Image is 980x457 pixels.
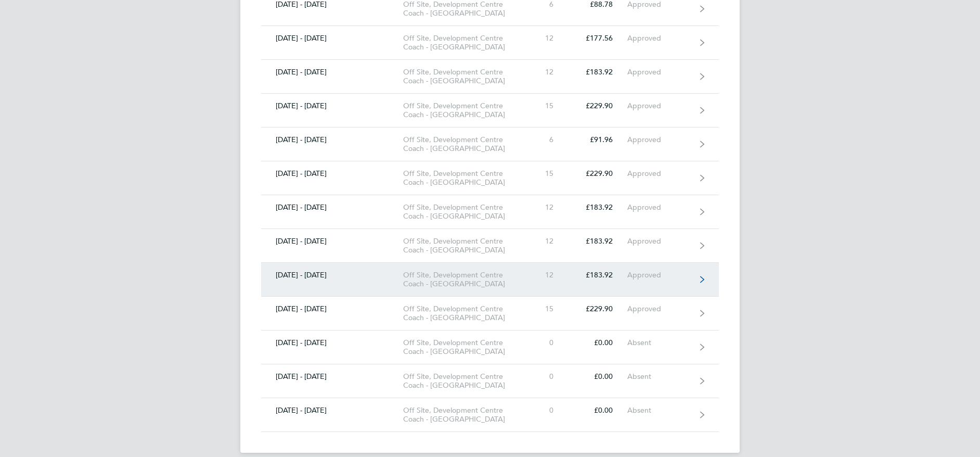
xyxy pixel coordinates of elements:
div: 0 [522,372,568,381]
div: Approved [627,271,691,280]
div: 12 [522,68,568,77]
div: 15 [522,101,568,110]
div: Off Site, Development Centre Coach - [GEOGRAPHIC_DATA] [403,304,522,322]
a: [DATE] - [DATE]Off Site, Development Centre Coach - [GEOGRAPHIC_DATA]12£177.56Approved [261,26,719,60]
div: 15 [522,304,568,313]
a: [DATE] - [DATE]Off Site, Development Centre Coach - [GEOGRAPHIC_DATA]15£229.90Approved [261,94,719,128]
div: Off Site, Development Centre Coach - [GEOGRAPHIC_DATA] [403,203,522,221]
a: [DATE] - [DATE]Off Site, Development Centre Coach - [GEOGRAPHIC_DATA]15£229.90Approved [261,161,719,195]
div: Approved [627,34,691,43]
div: Absent [627,372,691,381]
a: [DATE] - [DATE]Off Site, Development Centre Coach - [GEOGRAPHIC_DATA]6£91.96Approved [261,128,719,161]
div: Absent [627,406,691,415]
div: [DATE] - [DATE] [261,101,403,110]
div: [DATE] - [DATE] [261,34,403,43]
div: £229.90 [568,304,627,313]
div: 15 [522,169,568,178]
div: £91.96 [568,135,627,144]
div: [DATE] - [DATE] [261,338,403,347]
a: [DATE] - [DATE]Off Site, Development Centre Coach - [GEOGRAPHIC_DATA]12£183.92Approved [261,229,719,263]
div: 0 [522,338,568,347]
div: Approved [627,237,691,246]
div: Off Site, Development Centre Coach - [GEOGRAPHIC_DATA] [403,135,522,153]
div: Off Site, Development Centre Coach - [GEOGRAPHIC_DATA] [403,169,522,187]
div: Off Site, Development Centre Coach - [GEOGRAPHIC_DATA] [403,338,522,356]
div: 12 [522,203,568,212]
a: [DATE] - [DATE]Off Site, Development Centre Coach - [GEOGRAPHIC_DATA]12£183.92Approved [261,60,719,94]
div: [DATE] - [DATE] [261,406,403,415]
div: Absent [627,338,691,347]
div: [DATE] - [DATE] [261,372,403,381]
div: Approved [627,304,691,313]
div: £0.00 [568,338,627,347]
div: £0.00 [568,406,627,415]
div: [DATE] - [DATE] [261,271,403,280]
div: [DATE] - [DATE] [261,304,403,313]
div: [DATE] - [DATE] [261,203,403,212]
div: 6 [522,135,568,144]
a: [DATE] - [DATE]Off Site, Development Centre Coach - [GEOGRAPHIC_DATA]15£229.90Approved [261,297,719,331]
div: £0.00 [568,372,627,381]
div: Approved [627,135,691,144]
a: [DATE] - [DATE]Off Site, Development Centre Coach - [GEOGRAPHIC_DATA]0£0.00Absent [261,364,719,398]
div: 12 [522,34,568,43]
div: [DATE] - [DATE] [261,169,403,178]
div: Off Site, Development Centre Coach - [GEOGRAPHIC_DATA] [403,68,522,85]
div: Off Site, Development Centre Coach - [GEOGRAPHIC_DATA] [403,237,522,255]
div: Approved [627,101,691,110]
div: Approved [627,68,691,77]
div: [DATE] - [DATE] [261,68,403,77]
div: £183.92 [568,68,627,77]
div: £229.90 [568,101,627,110]
a: [DATE] - [DATE]Off Site, Development Centre Coach - [GEOGRAPHIC_DATA]12£183.92Approved [261,263,719,297]
div: Off Site, Development Centre Coach - [GEOGRAPHIC_DATA] [403,372,522,390]
div: Approved [627,203,691,212]
div: 12 [522,237,568,246]
div: Off Site, Development Centre Coach - [GEOGRAPHIC_DATA] [403,406,522,424]
div: £229.90 [568,169,627,178]
div: 0 [522,406,568,415]
a: [DATE] - [DATE]Off Site, Development Centre Coach - [GEOGRAPHIC_DATA]12£183.92Approved [261,195,719,229]
div: £183.92 [568,203,627,212]
div: £183.92 [568,237,627,246]
div: Approved [627,169,691,178]
div: [DATE] - [DATE] [261,237,403,246]
div: £183.92 [568,271,627,280]
div: Off Site, Development Centre Coach - [GEOGRAPHIC_DATA] [403,101,522,119]
div: [DATE] - [DATE] [261,135,403,144]
div: Off Site, Development Centre Coach - [GEOGRAPHIC_DATA] [403,271,522,288]
a: [DATE] - [DATE]Off Site, Development Centre Coach - [GEOGRAPHIC_DATA]0£0.00Absent [261,331,719,364]
a: [DATE] - [DATE]Off Site, Development Centre Coach - [GEOGRAPHIC_DATA]0£0.00Absent [261,398,719,432]
div: 12 [522,271,568,280]
div: £177.56 [568,34,627,43]
div: Off Site, Development Centre Coach - [GEOGRAPHIC_DATA] [403,34,522,52]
